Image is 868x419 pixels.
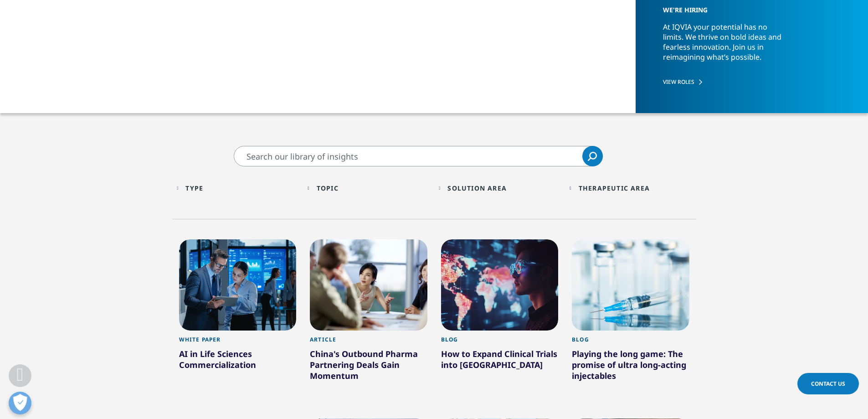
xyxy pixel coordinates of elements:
div: Article [310,336,427,348]
a: Blog Playing the long game: The promise of ultra long-acting injectables [572,331,689,405]
a: Article China's Outbound Pharma Partnering Deals Gain Momentum [310,331,427,405]
div: Therapeutic Area facet. [579,184,650,192]
a: Search [582,146,603,166]
div: Blog [572,336,689,348]
svg: Search [588,152,597,161]
a: Blog How to Expand Clinical Trials into [GEOGRAPHIC_DATA] [441,331,559,394]
p: At IQVIA your potential has no limits. We thrive on bold ideas and fearless innovation. Join us i... [663,22,789,70]
div: Topic facet. [317,184,339,192]
div: Solution Area facet. [447,184,507,192]
button: 打开偏好 [9,392,31,414]
input: Search [234,146,603,166]
div: China's Outbound Pharma Partnering Deals Gain Momentum [310,348,427,385]
a: Contact Us [797,373,859,394]
div: Playing the long game: The promise of ultra long-acting injectables [572,348,689,385]
div: Blog [441,336,559,348]
div: How to Expand Clinical Trials into [GEOGRAPHIC_DATA] [441,348,559,374]
span: Contact Us [811,380,845,388]
div: AI in Life Sciences Commercialization [179,348,297,374]
div: White Paper [179,336,297,348]
a: White Paper AI in Life Sciences Commercialization [179,331,297,394]
div: Type facet. [185,184,203,192]
a: VIEW ROLES [663,78,833,86]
